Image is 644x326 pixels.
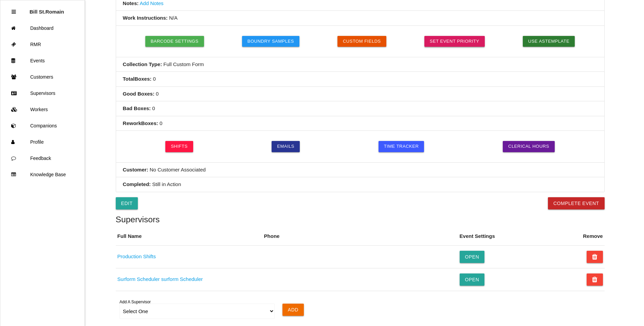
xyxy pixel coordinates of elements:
li: N/A [116,11,604,26]
b: Collection Type: [123,61,162,67]
button: Boundry Samples [242,36,299,47]
button: Custom Fields [337,36,386,47]
li: 0 [116,101,604,116]
a: Profile [0,134,85,150]
a: Set Event Priority [424,36,485,47]
button: Open [460,273,485,286]
li: Still in Action [116,177,604,192]
a: Customers [0,69,85,85]
th: Phone [262,227,458,245]
button: Open [460,251,485,263]
li: 0 [116,87,604,102]
input: Add [282,304,304,316]
a: Companions [0,118,85,134]
h5: Supervisors [116,215,605,224]
a: Add Notes [140,0,164,6]
a: Shifts [165,141,193,152]
a: Surform Scheduler surform Scheduler [117,276,203,282]
a: Production Shifts [117,253,156,259]
li: 0 [116,72,604,87]
a: Events [0,53,85,69]
li: Full Custom Form [116,57,604,72]
b: Good Boxes : [123,91,154,97]
li: 0 [116,116,604,131]
th: Remove [581,227,604,245]
a: Dashboard [0,20,85,36]
label: Add A Supervisor [119,299,151,305]
b: Total Boxes : [123,76,152,82]
b: Customer: [123,167,148,172]
b: Notes: [123,0,139,6]
th: Full Name [116,227,262,245]
a: Clerical Hours [503,141,555,152]
a: Knowledge Base [0,166,85,183]
li: No Customer Associated [116,163,604,178]
a: Edit [116,197,138,209]
a: Supervisors [0,85,85,101]
div: Close [12,4,16,20]
p: Bill St.Romain [30,4,64,15]
b: Completed: [123,181,151,187]
a: RMR [0,36,85,53]
button: Use asTemplate [523,36,575,47]
a: Feedback [0,150,85,166]
button: Barcode Settings [145,36,204,47]
a: Workers [0,101,85,118]
b: Work Instructions: [123,15,168,21]
b: Rework Boxes : [123,120,158,126]
button: Complete Event [548,197,605,209]
a: Time Tracker [379,141,424,152]
b: Bad Boxes : [123,105,151,111]
th: Event Settings [458,227,550,245]
a: Emails [272,141,300,152]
